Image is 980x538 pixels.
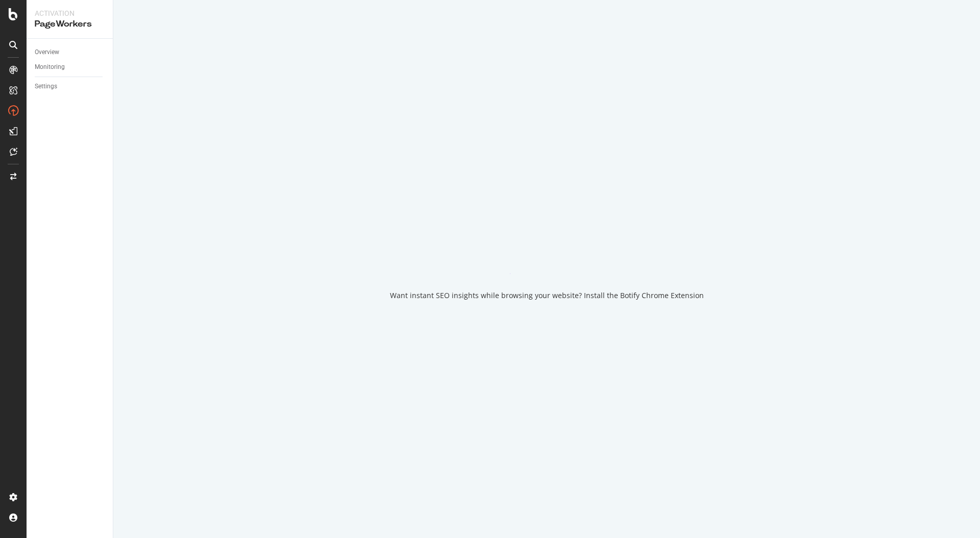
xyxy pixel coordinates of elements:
a: Monitoring [35,62,106,72]
div: Settings [35,81,57,92]
div: animation [510,237,583,274]
div: Activation [35,8,105,18]
div: Want instant SEO insights while browsing your website? Install the Botify Chrome Extension [390,290,704,301]
div: Overview [35,47,59,58]
div: Monitoring [35,62,65,72]
a: Settings [35,81,106,92]
a: Overview [35,47,106,58]
div: PageWorkers [35,18,105,30]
